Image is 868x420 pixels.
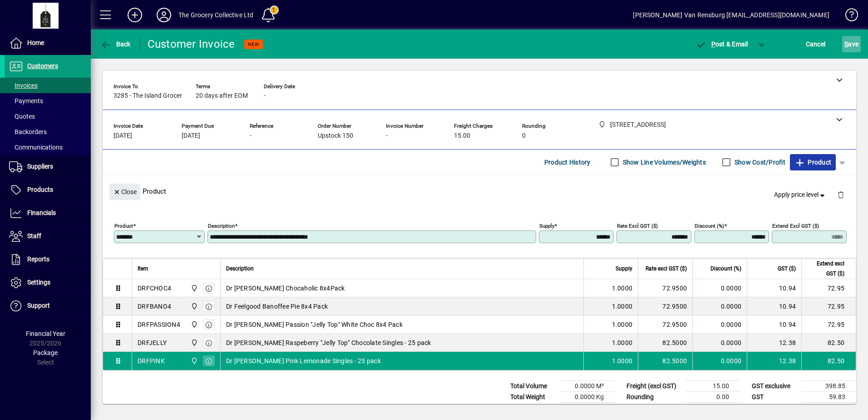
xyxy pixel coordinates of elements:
[33,349,58,356] span: Package
[844,37,858,51] span: ave
[226,264,254,274] span: Description
[9,113,35,120] span: Quotes
[27,39,44,46] span: Home
[644,302,687,311] div: 72.9500
[692,297,747,315] td: 0.0000
[226,356,381,365] span: Dr [PERSON_NAME] Pink Lemonade Singles - 25 pack
[107,187,143,195] app-page-header-button: Close
[196,92,248,100] span: 20 days after EOM
[692,279,747,297] td: 0.0000
[9,144,63,151] span: Communications
[454,132,470,140] span: 15.00
[318,132,353,140] span: Upstock 150
[27,302,50,309] span: Support
[691,36,753,52] button: Post & Email
[622,392,686,403] td: Rounding
[250,132,252,140] span: -
[806,37,826,51] span: Cancel
[98,36,133,52] button: Back
[747,403,802,414] td: GST inclusive
[188,320,199,330] span: 4/75 Apollo Drive
[644,356,687,365] div: 82.5000
[838,2,857,31] a: Knowledge Base
[692,315,747,334] td: 0.0000
[226,284,345,293] span: Dr [PERSON_NAME] Chocaholic 8x4Pack
[802,381,856,392] td: 398.85
[178,8,254,22] div: The Grocery Collective Ltd
[790,154,836,170] button: Product
[188,338,199,348] span: 4/75 Apollo Drive
[9,128,47,135] span: Backorders
[138,320,180,329] div: DRFPASSION4
[188,356,199,366] span: 4/75 Apollo Drive
[807,259,844,279] span: Extend excl GST ($)
[747,392,802,403] td: GST
[612,338,633,347] span: 1.0000
[802,392,856,403] td: 59.83
[801,334,856,352] td: 82.50
[27,62,58,70] span: Customers
[770,187,830,203] button: Apply price level
[830,190,852,199] app-page-header-button: Delete
[686,392,740,403] td: 0.00
[27,163,53,170] span: Suppliers
[747,297,801,315] td: 10.94
[109,184,140,200] button: Close
[616,264,632,274] span: Supply
[91,36,141,52] app-page-header-button: Back
[5,295,91,317] a: Support
[138,302,171,311] div: DRFBANO4
[27,279,50,286] span: Settings
[138,284,171,293] div: DRFCHOC4
[695,223,724,229] mat-label: Discount (%)
[5,109,91,124] a: Quotes
[120,7,149,23] button: Add
[747,334,801,352] td: 12.38
[774,190,827,200] span: Apply price level
[621,158,706,167] label: Show Line Volumes/Weights
[801,352,856,370] td: 82.50
[802,403,856,414] td: 458.68
[5,179,91,201] a: Products
[113,185,137,200] span: Close
[248,41,259,47] span: NEW
[522,132,526,140] span: 0
[733,158,785,167] label: Show Cost/Profit
[138,338,167,347] div: DRFJELLY
[711,40,715,48] span: P
[182,132,200,140] span: [DATE]
[226,338,431,347] span: Dr [PERSON_NAME] Raspeberry "Jelly Top" Chocolate Singles - 25 pack
[644,338,687,347] div: 82.5000
[710,264,741,274] span: Discount (%)
[747,352,801,370] td: 12.38
[27,232,41,240] span: Staff
[622,381,686,392] td: Freight (excl GST)
[148,37,235,51] div: Customer Invoice
[27,255,49,263] span: Reports
[617,223,658,229] mat-label: Rate excl GST ($)
[103,175,856,208] div: Product
[188,301,199,311] span: 4/75 Apollo Drive
[27,186,53,193] span: Products
[208,223,235,229] mat-label: Description
[612,356,633,365] span: 1.0000
[842,36,861,52] button: Save
[644,320,687,329] div: 72.9500
[5,225,91,248] a: Staff
[264,92,266,100] span: -
[692,334,747,352] td: 0.0000
[113,132,132,140] span: [DATE]
[772,223,819,229] mat-label: Extend excl GST ($)
[149,7,178,23] button: Profile
[188,283,199,293] span: 4/75 Apollo Drive
[695,40,748,48] span: ost & Email
[541,154,594,170] button: Product History
[612,284,633,293] span: 1.0000
[747,381,802,392] td: GST exclusive
[692,352,747,370] td: 0.0000
[612,320,633,329] span: 1.0000
[114,223,133,229] mat-label: Product
[5,93,91,109] a: Payments
[612,302,633,311] span: 1.0000
[801,315,856,334] td: 72.95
